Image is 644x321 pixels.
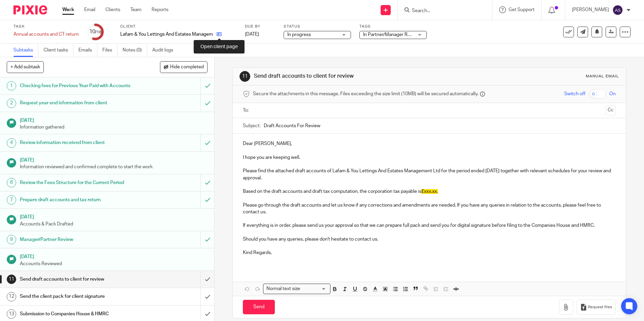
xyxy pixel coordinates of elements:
div: 4 [7,138,16,148]
div: 11 [7,275,16,284]
span: [DATE] [245,32,259,37]
span: Request files [588,305,612,310]
a: Reports [152,6,168,13]
span: Get Support [509,7,535,12]
p: Should you have any queries, please don't hesitate to contact us. [243,236,615,243]
div: 12 [7,292,16,301]
p: If everything is in order, please send us your approval so that we can prepare full pack and send... [243,222,615,229]
span: In Partner/Manager Review + 1 [363,32,427,37]
p: [PERSON_NAME] [572,6,609,13]
div: Manual email [586,74,619,79]
a: Notes (0) [123,44,147,57]
button: + Add subtask [7,61,44,73]
h1: [DATE] [20,155,208,164]
h1: Request year end information from client [20,98,136,108]
a: Team [130,6,141,13]
p: Dear [PERSON_NAME], [243,140,615,147]
a: Clients [105,6,120,13]
h1: Review the Fees Structure for the Current Period [20,178,136,188]
h1: Send the client pack for client signature [20,291,136,301]
img: svg%3E [612,5,623,15]
h1: Send draft accounts to client for review [20,274,136,284]
span: Secure the attachments in this message. Files exceeding the size limit (10MB) will be secured aut... [253,91,478,97]
p: Accounts Reviewed [20,260,208,267]
h1: Send draft accounts to client for review [254,73,444,80]
label: Task [13,24,79,29]
div: 11 [239,71,250,82]
a: Files [102,44,118,57]
p: Kind Regards, [243,249,615,256]
div: 1 [7,81,16,91]
span: £xxx.xx. [421,189,438,194]
p: Please find the attached draft accounts of Lafam & You Lettings And Estates Management Ltd for th... [243,168,615,181]
p: Information reviewed and confirmed complete to start the work [20,164,208,170]
p: Lafam & You Lettings And Estates Management Ltd [120,31,213,38]
small: /18 [95,30,101,34]
p: Information gathered [20,124,208,131]
label: Subject: [243,122,260,129]
span: Switch off [564,91,585,97]
h1: Prepare draft accounts and tax return [20,195,136,205]
h1: Manager/Partner Review [20,235,136,245]
label: Client [120,24,236,29]
label: Tags [359,24,427,29]
div: 2 [7,99,16,108]
div: 9 [7,235,16,244]
h1: Submission to Companies House & HMRC [20,309,136,319]
p: Based on the draft accounts and draft tax computation, the corporation tax payable is [243,188,615,195]
div: Annual accounts and CT return [13,31,79,38]
button: Cc [606,105,616,115]
a: Audit logs [152,44,178,57]
div: 13 [7,309,16,319]
span: Hide completed [170,65,204,70]
input: Search [411,8,472,14]
a: Email [84,6,95,13]
a: Client tasks [43,44,73,57]
p: Please go through the draft accounts and let us know if any corrections and amendments are needed... [243,202,615,216]
img: Pixie [13,5,47,14]
a: Work [62,6,74,13]
p: I hope you are keeping well. [243,154,615,161]
h1: Checking fees for Previous Year Paid with Accounts [20,81,136,91]
div: 10 [89,28,101,36]
span: In progress [287,32,311,37]
div: Search for option [263,284,330,294]
div: 6 [7,178,16,187]
button: Hide completed [160,61,207,73]
label: To: [243,107,250,114]
h1: [DATE] [20,252,208,260]
label: Due by [245,24,275,29]
p: Accounts & Pack Drafted [20,221,208,227]
h1: Review information received from client [20,138,136,148]
span: On [609,91,616,97]
a: Emails [78,44,97,57]
div: 7 [7,195,16,205]
a: Subtasks [13,44,38,57]
input: Send [243,300,275,314]
h1: [DATE] [20,212,208,220]
span: Normal text size [265,285,301,292]
h1: [DATE] [20,115,208,124]
button: Request files [577,299,616,315]
input: Search for option [302,285,326,292]
label: Status [284,24,351,29]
